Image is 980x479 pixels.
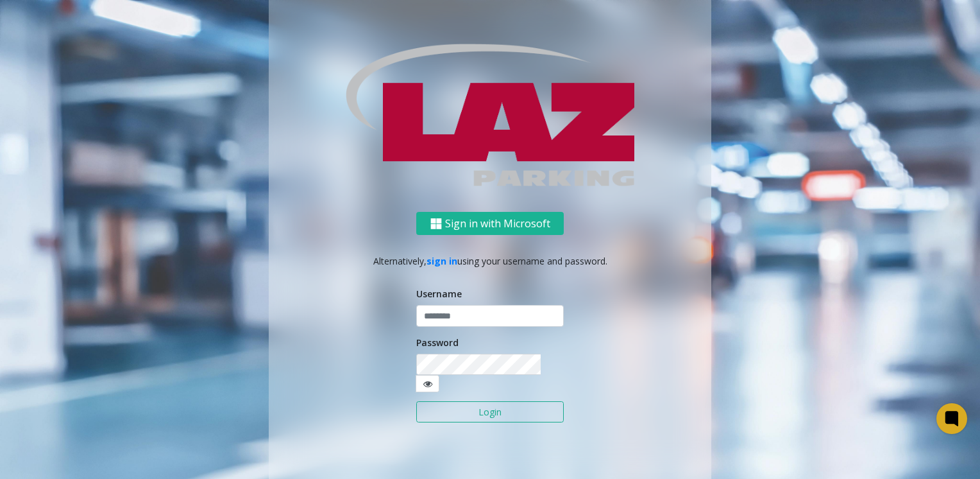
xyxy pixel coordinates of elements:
[416,287,462,300] label: Username
[416,336,459,349] label: Password
[416,212,564,236] button: Sign in with Microsoft
[427,255,457,267] a: sign in
[282,254,698,268] p: Alternatively, using your username and password.
[416,401,564,423] button: Login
